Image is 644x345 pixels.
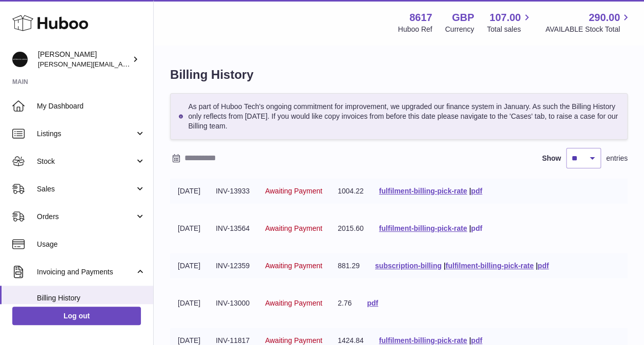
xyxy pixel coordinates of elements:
span: [PERSON_NAME][EMAIL_ADDRESS][PERSON_NAME][DOMAIN_NAME] [38,60,260,68]
a: fulfilment-billing-pick-rate [379,224,467,232]
a: 107.00 Total sales [487,11,532,34]
div: [PERSON_NAME] [38,50,130,69]
td: 881.29 [330,253,367,278]
a: pdf [537,262,549,270]
span: Listings [37,129,135,139]
span: Awaiting Payment [265,336,322,344]
a: 290.00 AVAILABLE Stock Total [545,11,632,34]
a: fulfilment-billing-pick-rate [446,262,534,270]
a: pdf [367,299,378,307]
div: Huboo Ref [398,25,432,34]
span: Awaiting Payment [265,224,322,232]
a: fulfilment-billing-pick-rate [379,336,467,344]
span: My Dashboard [37,101,146,111]
a: fulfilment-billing-pick-rate [379,187,467,195]
a: Log out [12,307,141,325]
span: | [469,187,471,195]
span: Awaiting Payment [265,187,322,195]
span: Usage [37,240,146,249]
a: pdf [471,224,482,232]
span: Total sales [487,25,532,34]
td: [DATE] [170,291,208,316]
td: [DATE] [170,179,208,204]
td: 2.76 [330,291,359,316]
a: subscription-billing [375,262,442,270]
span: | [444,262,446,270]
div: Currency [445,25,474,34]
span: 107.00 [489,11,521,25]
td: [DATE] [170,253,208,278]
td: INV-13000 [208,291,257,316]
h1: Billing History [170,67,628,83]
span: | [469,224,471,232]
span: Awaiting Payment [265,299,322,307]
span: | [535,262,537,270]
span: | [469,336,471,344]
strong: GBP [452,11,474,25]
strong: 8617 [409,11,432,25]
a: pdf [471,336,482,344]
td: INV-12359 [208,253,257,278]
span: 290.00 [589,11,620,25]
img: Laura.knight@finacta.com [12,52,28,67]
span: AVAILABLE Stock Total [545,25,632,34]
td: [DATE] [170,216,208,241]
td: 1004.22 [330,179,371,204]
span: Awaiting Payment [265,262,322,270]
td: 2015.60 [330,216,371,241]
span: Sales [37,184,135,194]
span: Stock [37,157,135,166]
td: INV-13564 [208,216,257,241]
a: pdf [471,187,482,195]
span: Invoicing and Payments [37,267,135,277]
div: As part of Huboo Tech's ongoing commitment for improvement, we upgraded our finance system in Jan... [170,93,628,140]
td: INV-13933 [208,179,257,204]
span: Billing History [37,293,146,303]
label: Show [542,154,561,163]
span: Orders [37,212,135,222]
span: entries [606,154,628,163]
